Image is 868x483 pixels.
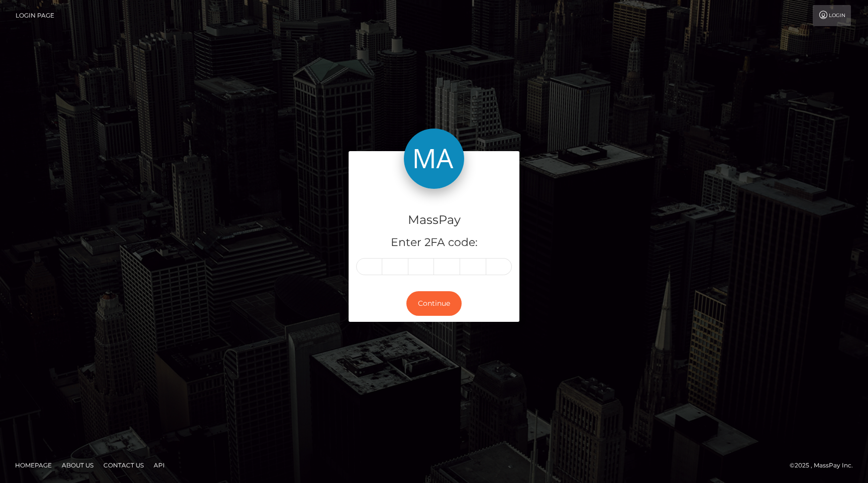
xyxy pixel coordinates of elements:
div: © 2025 , MassPay Inc. [790,460,860,471]
img: MassPay [404,129,464,189]
h4: MassPay [356,211,512,229]
a: Contact Us [99,457,148,473]
a: Login Page [16,5,54,26]
h5: Enter 2FA code: [356,235,512,251]
a: About Us [58,457,97,473]
a: API [150,457,169,473]
button: Continue [406,291,462,316]
a: Homepage [11,457,56,473]
a: Login [813,5,851,26]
